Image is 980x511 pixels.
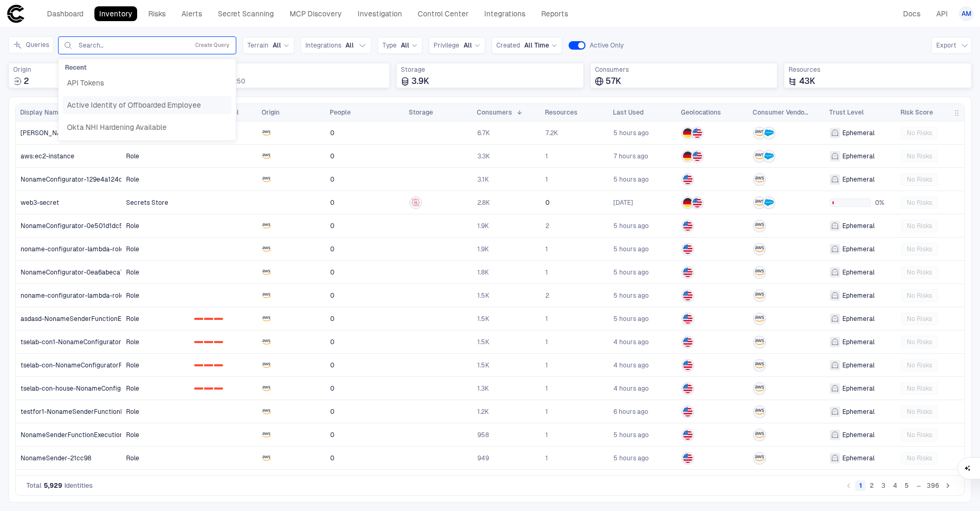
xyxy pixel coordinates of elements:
[677,122,748,144] a: DEUS
[842,175,875,184] span: Ephemeral
[609,285,676,306] a: 9/5/2025 23:59:07
[613,175,649,184] div: 9/6/2025 00:00:00
[326,354,404,376] a: 0
[907,291,932,300] span: No Risks
[204,387,213,390] div: 1
[16,424,121,446] a: NonameSenderFunctionExecutionRole-5c9243c0ee71
[842,315,875,323] span: Ephemeral
[898,6,925,21] a: Docs
[194,318,203,320] div: 0
[21,198,59,207] span: web3-secret
[825,354,896,376] a: Ephemeral
[613,384,649,393] span: 4 hours ago
[842,222,875,230] span: Ephemeral
[126,222,139,230] span: Role
[825,261,896,283] a: Ephemeral
[613,338,649,346] span: 4 hours ago
[907,129,932,137] span: No Risks
[477,152,490,160] span: 3.3K
[194,364,203,366] div: 0
[122,401,189,422] a: Role
[613,291,649,300] div: 9/5/2025 23:59:07
[825,238,896,260] a: Ephemeral
[755,244,764,254] div: AWS
[755,221,764,231] div: AWS
[755,152,764,161] div: AWS
[21,338,241,346] span: tselab-con1-NonameConfiguratorFunctionExecutionRole-NCUPgVHovQ13
[545,408,548,416] span: 1
[477,268,489,277] span: 1.8K
[755,128,764,138] div: AWS
[962,10,972,18] span: AM
[755,337,764,347] div: AWS
[473,215,540,236] a: 1.9K
[477,175,489,184] span: 3.1K
[613,198,633,207] span: [DATE]
[613,222,649,230] div: 9/5/2025 23:58:04
[413,6,473,21] a: Control Center
[897,424,964,446] a: No Risks
[683,337,693,347] img: US
[477,408,489,416] span: 1.2K
[825,377,896,399] a: Ephemeral
[677,377,748,399] a: US
[42,6,88,21] a: Dashboard
[897,331,964,353] a: No Risks
[477,361,489,370] span: 1.5K
[545,291,549,300] span: 2
[897,122,964,144] a: No Risks
[613,268,649,277] div: 9/5/2025 23:58:59
[21,152,74,160] span: aws:ec2-instance
[16,145,121,167] a: aws:ec2-instance
[541,215,608,236] a: 2
[613,384,649,393] div: 9/6/2025 01:35:39
[907,198,932,207] span: No Risks
[755,384,764,393] div: AWS
[613,129,649,137] span: 5 hours ago
[16,238,121,260] a: noname-configurator-lambda-role-323b81
[477,315,489,323] span: 1.5K
[477,129,490,137] span: 6.7K
[541,192,608,213] a: 0
[126,268,139,277] span: Role
[16,377,121,399] a: tselab-con-house-NonameConfiguratorFunctionExecutio-rF1VrXO60nyP
[613,198,633,207] div: 9/5/2025 00:00:00
[764,128,774,138] div: Salesforce
[477,384,489,393] span: 1.3K
[21,175,130,184] span: NonameConfigurator-129e4a124cdd
[907,361,932,370] span: No Risks
[907,268,932,277] span: No Risks
[21,408,212,416] span: testfor1-NonameSenderFunctionExecutionRole-GwBpTNjoEqaD
[16,308,121,329] a: asdasd-NonameSenderFunctionExecutionRole-Y0nS8GGEg4XY
[473,145,540,167] a: 3.3K
[613,222,649,230] span: 5 hours ago
[825,192,896,213] a: 0%
[326,261,404,283] a: 0
[326,308,404,329] a: 0
[613,129,649,137] div: 9/6/2025 00:27:21
[609,145,676,167] a: 9/5/2025 22:51:15
[613,408,648,416] span: 6 hours ago
[122,261,189,283] a: Role
[613,268,649,277] span: 5 hours ago
[897,401,964,422] a: No Risks
[214,341,223,343] div: 2
[609,168,676,190] a: 9/6/2025 00:00:00
[545,268,548,277] span: 1
[825,331,896,353] a: Ephemeral
[194,341,203,343] div: 0
[677,401,748,422] a: US
[693,152,702,161] img: US
[613,361,649,370] div: 9/6/2025 01:32:08
[473,354,540,376] a: 1.5K
[473,238,540,260] a: 1.9K
[609,354,676,376] a: 9/6/2025 01:32:08
[214,364,223,366] div: 2
[825,215,896,236] a: Ephemeral
[345,41,354,50] span: All
[479,6,530,21] a: Integrations
[613,361,649,370] span: 4 hours ago
[122,192,189,213] a: Secrets Store
[193,39,232,52] button: Create Query
[609,308,676,329] a: 9/5/2025 23:59:27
